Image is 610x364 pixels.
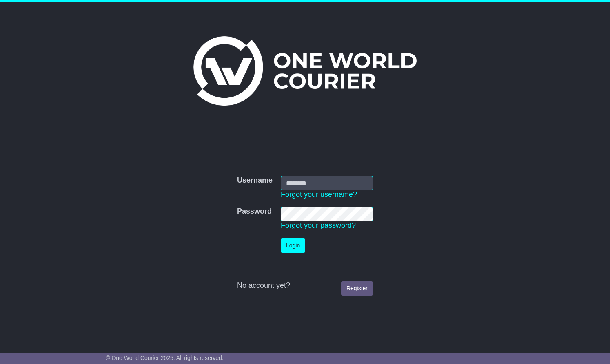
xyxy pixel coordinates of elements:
[237,281,373,290] div: No account yet?
[106,355,224,361] span: © One World Courier 2025. All rights reserved.
[281,238,305,253] button: Login
[237,207,272,216] label: Password
[281,221,356,229] a: Forgot your password?
[193,36,416,106] img: One World
[237,176,273,185] label: Username
[341,281,373,296] a: Register
[281,190,357,199] a: Forgot your username?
